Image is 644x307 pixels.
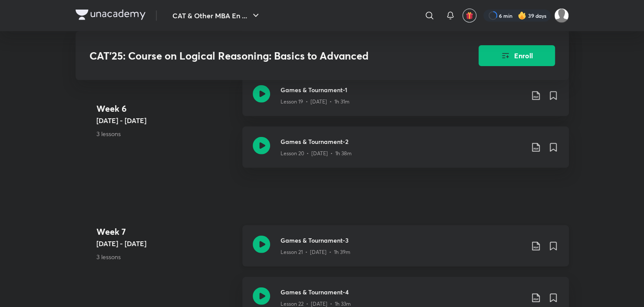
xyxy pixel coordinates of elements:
[76,10,145,20] img: Company Logo
[281,137,524,146] h3: Games & Tournament-2
[96,102,235,115] h4: Week 6
[242,225,569,277] a: Games & Tournament-3Lesson 21 • [DATE] • 1h 39m
[96,225,235,238] h4: Week 7
[96,129,235,138] p: 3 lessons
[281,248,350,256] p: Lesson 21 • [DATE] • 1h 39m
[96,115,235,126] h5: [DATE] - [DATE]
[96,252,235,261] p: 3 lessons
[242,127,569,178] a: Games & Tournament-2Lesson 20 • [DATE] • 1h 38m
[466,12,473,20] img: avatar
[76,10,145,22] a: Company Logo
[281,85,524,94] h3: Games & Tournament-1
[89,50,429,62] h3: CAT'25: Course on Logical Reasoning: Basics to Advanced
[518,11,526,20] img: streak
[242,75,569,127] a: Games & Tournament-1Lesson 19 • [DATE] • 1h 31m
[281,236,524,245] h3: Games & Tournament-3
[281,98,350,106] p: Lesson 19 • [DATE] • 1h 31m
[281,150,352,157] p: Lesson 20 • [DATE] • 1h 38m
[462,9,476,23] button: avatar
[167,7,266,24] button: CAT & Other MBA En ...
[281,287,524,297] h3: Games & Tournament-4
[554,8,569,23] img: Abhishek gupta
[96,238,235,249] h5: [DATE] - [DATE]
[479,45,555,66] button: Enroll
